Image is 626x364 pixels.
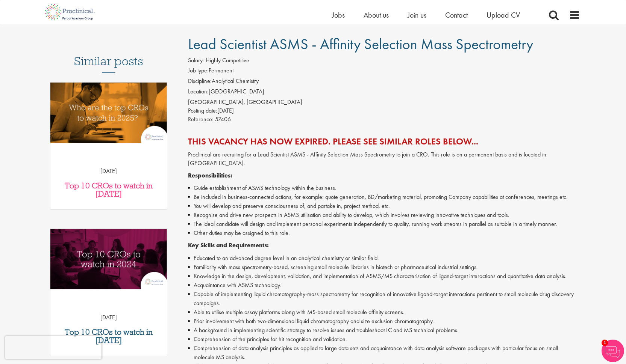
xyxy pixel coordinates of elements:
p: Proclinical are recruiting for a Lead Scientist ASMS - Affinity Selection Mass Spectrometry to jo... [188,150,580,168]
img: Top 10 CROs to watch in 2024 [50,229,167,289]
strong: Responsibilities: [188,171,232,179]
li: Able to utilise multiple assay platforms along with MS-based small molecule affinity screens. [188,308,580,317]
span: Highly Competitive [206,56,249,64]
img: Chatbot [602,340,624,362]
label: Job type: [188,66,209,75]
a: Join us [408,10,426,20]
h3: Similar posts [74,55,143,73]
label: Discipline: [188,77,212,86]
li: Capable of implementing liquid chromatography-mass spectrometry for recognition of innovative lig... [188,290,580,308]
span: Posting date: [188,107,217,114]
li: Other duties may be assigned to this role. [188,229,580,238]
iframe: reCAPTCHA [5,336,102,359]
a: Top 10 CROs to watch in [DATE] [54,328,164,344]
p: [DATE] [50,167,167,176]
a: Link to a post [50,229,167,295]
a: About us [364,10,389,20]
li: Knowledge in the design, development, validation, and implementation of ASMS/MS characterisation ... [188,272,580,281]
li: Comprehension of data analysis principles as applied to large data sets and acquaintance with dat... [188,344,580,362]
li: Guide establishment of ASMS technology within the business. [188,184,580,193]
a: Jobs [332,10,345,20]
div: [DATE] [188,107,580,115]
li: Recognise and drive new prospects in ASMS utilisation and ability to develop, which involves revi... [188,211,580,220]
span: 57406 [215,115,231,123]
li: A background in implementing scientific strategy to resolve issues and troubleshoot LC and MS tec... [188,326,580,335]
strong: Key Skills and Requirements: [188,241,269,249]
label: Reference: [188,115,214,124]
li: Analytical Chemistry [188,77,580,87]
li: You will develop and preserve consciousness of, and partake in, project method, etc. [188,202,580,211]
span: Lead Scientist ASMS - Affinity Selection Mass Spectrometry [188,35,533,54]
img: Top 10 CROs 2025 | Proclinical [50,83,167,143]
a: Upload CV [487,10,520,20]
label: Salary: [188,56,204,65]
label: Location: [188,87,209,96]
li: The ideal candidate will design and implement personal experiments independently to quality, runn... [188,220,580,229]
p: [DATE] [50,313,167,322]
li: Familiarity with mass spectrometry-based, screening small molecule libraries in biotech or pharma... [188,263,580,272]
a: Contact [445,10,468,20]
a: Top 10 CROs to watch in [DATE] [54,182,164,198]
li: [GEOGRAPHIC_DATA] [188,87,580,98]
a: Link to a post [50,83,167,149]
li: Educated to an advanced degree level in an analytical chemistry or similar field. [188,254,580,263]
li: Permanent [188,66,580,77]
h2: This vacancy has now expired. Please see similar roles below... [188,137,580,146]
li: Acquaintance with ASMS technology. [188,281,580,290]
li: Prior involvement with both two-dimensional liquid chromatography and size exclusion chromatography. [188,317,580,326]
span: 1 [602,340,608,346]
li: Be included in business-connected actions, for example: quote generation, BD/marketing material, ... [188,193,580,202]
li: Comprehension of the principles for hit recognition and validation. [188,335,580,344]
div: [GEOGRAPHIC_DATA], [GEOGRAPHIC_DATA] [188,98,580,107]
